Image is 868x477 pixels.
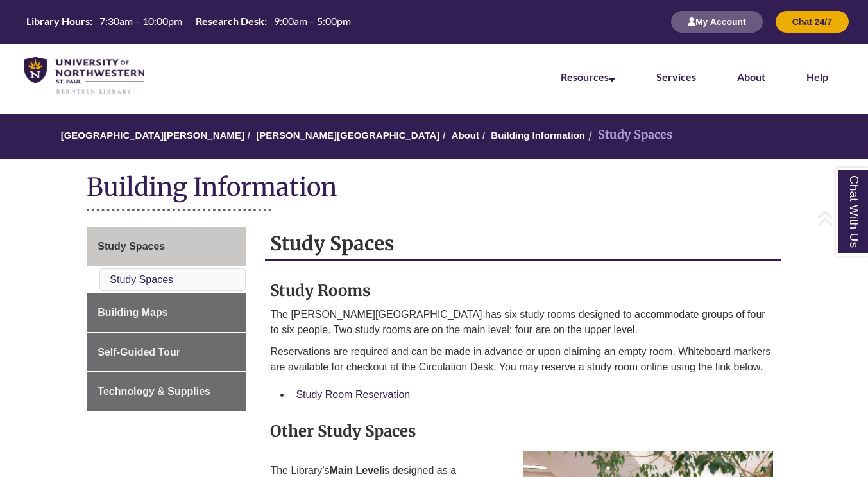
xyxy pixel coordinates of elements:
button: My Account [671,11,763,33]
a: About [452,130,479,141]
a: Building Maps [87,293,246,332]
strong: Other Study Spaces [270,421,416,441]
table: Hours Today [21,14,356,28]
h2: Study Spaces [265,227,781,261]
a: Hours Today [21,14,356,30]
span: Building Maps [98,307,167,318]
p: The [PERSON_NAME][GEOGRAPHIC_DATA] has six study rooms designed to accommodate groups of four to ... [270,307,776,338]
span: Technology & Supplies [98,386,210,397]
a: Study Spaces [110,274,173,285]
span: 7:30am – 10:00pm [99,15,182,27]
a: Chat 24/7 [776,16,849,27]
a: My Account [671,16,763,27]
a: Resources [561,71,615,83]
img: UNWSP Library Logo [24,57,144,95]
span: Study Spaces [98,241,165,252]
a: Study Spaces [87,227,246,266]
a: Self-Guided Tour [87,333,246,372]
a: Services [656,71,696,83]
div: Guide Page Menu [87,227,246,411]
a: Technology & Supplies [87,372,246,411]
span: 9:00am – 5:00pm [274,15,351,27]
th: Library Hours: [21,14,94,28]
a: Study Room Reservation [296,389,410,400]
strong: Main Level [330,465,382,476]
a: [PERSON_NAME][GEOGRAPHIC_DATA] [256,130,439,141]
a: Building Information [491,130,585,141]
li: Study Spaces [585,126,672,144]
h1: Building Information [87,171,781,205]
a: [GEOGRAPHIC_DATA][PERSON_NAME] [61,130,244,141]
th: Research Desk: [191,14,269,28]
a: About [737,71,765,83]
span: Self-Guided Tour [98,347,180,358]
a: Back to Top [817,209,865,227]
button: Chat 24/7 [776,11,849,33]
strong: Study Rooms [270,281,370,300]
a: Help [806,71,828,83]
p: Reservations are required and can be made in advance or upon claiming an empty room. Whiteboard m... [270,344,776,375]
